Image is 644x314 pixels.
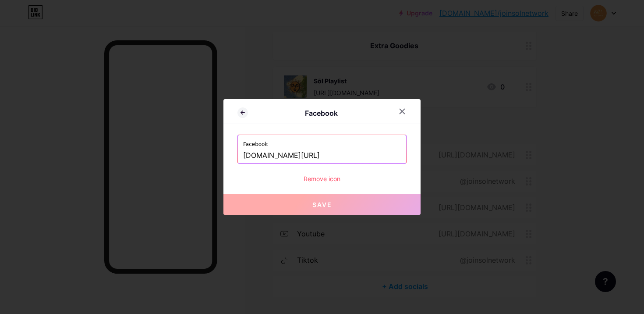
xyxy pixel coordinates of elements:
[248,108,394,118] div: Facebook
[312,201,332,208] span: Save
[243,148,401,163] input: https://facebook.com/pageurl
[223,194,421,215] button: Save
[237,174,407,183] div: Remove icon
[243,135,401,148] label: Facebook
